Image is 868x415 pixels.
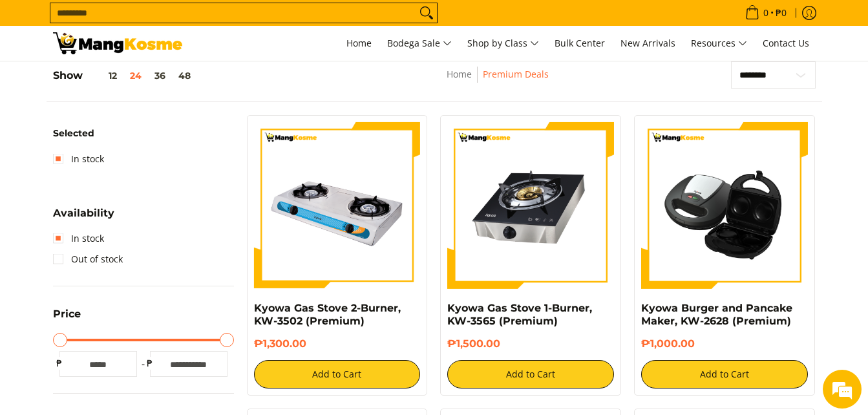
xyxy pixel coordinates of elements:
[67,72,217,89] div: Chat with us now
[691,36,747,52] span: Resources
[774,8,789,17] span: ₱0
[361,67,634,96] nav: Breadcrumbs
[756,26,816,61] a: Contact Us
[254,337,421,350] h6: ₱1,300.00
[416,3,437,23] button: Search
[555,37,605,49] span: Bulk Center
[254,302,401,327] a: Kyowa Gas Stove 2-Burner, KW-3502 (Premium)
[684,26,754,61] a: Resources
[53,32,182,54] img: Premium Deals: Best Premium Home Appliances Sale l Mang Kosme
[641,302,792,327] a: Kyowa Burger and Pancake Maker, KW-2628 (Premium)
[614,26,682,61] a: New Arrivals
[53,357,66,370] span: ₱
[641,360,808,388] button: Add to Cart
[548,26,611,61] a: Bulk Center
[53,149,104,169] a: In stock
[254,360,421,388] button: Add to Cart
[53,249,123,270] a: Out of stock
[447,122,614,289] img: kyowa-tempered-glass-single-gas-burner-full-view-mang-kosme
[447,360,614,388] button: Add to Cart
[143,357,156,370] span: ₱
[148,70,172,81] button: 36
[641,337,808,350] h6: ₱1,000.00
[172,70,197,81] button: 48
[53,228,104,249] a: In stock
[641,122,808,289] img: kyowa-burger-and-pancake-maker-premium-full-view-mang-kosme
[195,26,816,61] nav: Main Menu
[53,69,197,82] h5: Show
[763,37,809,49] span: Contact Us
[83,70,123,81] button: 12
[483,68,549,80] a: Premium Deals
[53,208,114,218] span: Availability
[461,26,545,61] a: Shop by Class
[75,125,178,255] span: We're online!
[381,26,458,61] a: Bodega Sale
[620,37,675,49] span: New Arrivals
[761,8,770,17] span: 0
[123,70,148,81] button: 24
[212,6,243,37] div: Minimize live chat window
[346,37,372,49] span: Home
[447,337,614,350] h6: ₱1,500.00
[387,36,452,52] span: Bodega Sale
[53,309,81,329] summary: Open
[53,208,114,228] summary: Open
[447,302,592,327] a: Kyowa Gas Stove 1-Burner, KW-3565 (Premium)
[53,128,234,140] h6: Selected
[254,122,421,289] img: kyowa-2-burner-gas-stove-stainless-steel-premium-full-view-mang-kosme
[467,36,539,52] span: Shop by Class
[53,309,81,319] span: Price
[741,6,790,20] span: •
[340,26,378,61] a: Home
[447,68,472,80] a: Home
[6,277,246,323] textarea: Type your message and hit 'Enter'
